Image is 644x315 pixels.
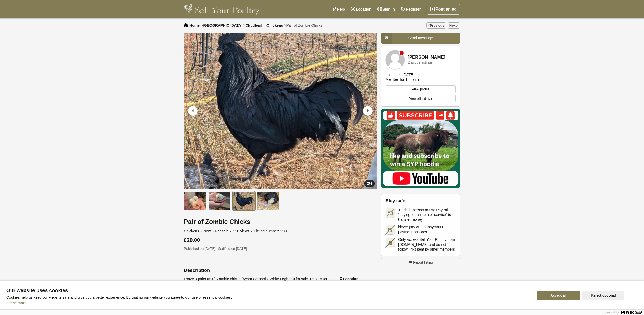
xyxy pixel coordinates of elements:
[184,218,377,225] h1: Pair of Zombie Chicks
[367,181,369,186] span: 3
[381,109,460,188] img: Mat Atkinson Farming YouTube Channel
[348,4,374,15] a: Location
[257,191,280,210] img: Pair of Zombie Chicks - 4
[267,23,283,27] a: Chickens
[413,260,433,265] span: Report listing
[6,288,531,293] span: Our website uses cookies
[203,23,242,27] a: [GEOGRAPHIC_DATA]
[374,4,398,15] a: Sign in
[364,180,375,187] div: /
[203,229,214,233] span: New
[265,23,283,27] li: >
[386,198,456,204] h2: Stay safe
[448,22,460,29] a: Next
[329,4,348,15] a: Help
[408,60,433,64] div: 2 active listings
[400,51,404,55] div: Member is offline
[243,23,263,27] li: >
[537,291,580,300] button: Accept all
[254,229,289,233] span: Listing number: 1100
[233,191,255,210] img: Pair of Zombie Chicks - 3
[582,291,624,300] button: Reject optional
[6,301,26,305] a: Learn more
[189,23,200,27] a: Home
[340,276,377,281] h2: Location
[604,311,619,314] span: Powered by
[208,191,231,210] img: Pair of Zombie Chicks - 2
[6,295,531,299] p: Cookies help us keep our website safe and give you a better experience. By visiting our website y...
[215,229,232,233] span: For sale
[184,246,377,251] p: Published on [DATE]. Modified on [DATE].
[184,33,377,189] li: 3 / 4
[184,191,206,210] img: Pair of Zombie Chicks - 1
[381,33,460,44] a: Send message
[361,104,374,118] div: Next slide
[386,77,419,82] div: Member for 1 month
[284,23,322,27] li: >
[386,95,456,102] a: View all listings
[184,268,377,273] h2: Description
[398,4,424,15] a: Register
[426,22,446,29] a: Previous
[201,23,242,27] li: >
[386,50,405,69] img: Sarah
[233,229,253,233] span: 118 views
[286,23,323,27] span: Pair of Zombie Chicks
[186,104,200,118] div: Previous slide
[184,4,259,15] img: Sell Your Poultry
[408,55,445,60] a: [PERSON_NAME]
[370,181,372,186] span: 4
[246,23,263,27] a: Chudleigh
[398,208,456,222] span: Trade in person or use PayPal's “paying for an item or service” to transfer money
[386,85,456,93] a: View profile
[184,33,377,189] img: Pair of Zombie Chicks - 3/4
[398,224,456,234] span: Never pay with anonymous payment services
[408,36,433,40] span: Send message
[398,237,456,252] span: Only access Sell Your Poultry from [DOMAIN_NAME] and do not follow links sent by other members
[184,229,203,233] span: Chickens
[381,258,460,267] a: Report listing
[427,4,460,15] a: Post an ad
[184,237,377,243] div: £20.00
[386,72,414,77] div: Last seen [DATE]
